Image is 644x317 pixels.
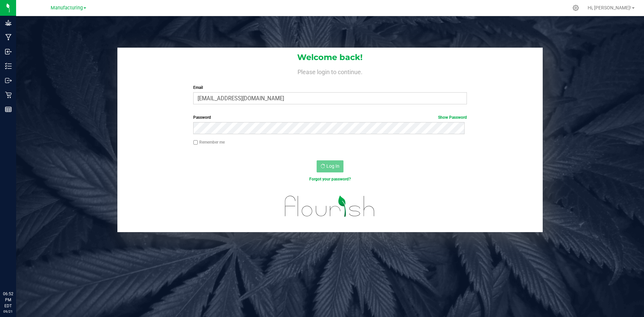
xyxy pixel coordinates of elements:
[3,291,13,309] p: 06:52 PM EDT
[277,189,383,223] img: flourish_logo.svg
[117,53,543,62] h1: Welcome back!
[193,139,225,145] label: Remember me
[5,48,12,55] inline-svg: Inbound
[5,19,12,26] inline-svg: Grow
[5,77,12,84] inline-svg: Outbound
[572,5,580,11] div: Manage settings
[193,115,211,120] span: Password
[193,140,198,145] input: Remember me
[117,67,543,75] h4: Please login to continue.
[5,63,12,69] inline-svg: Inventory
[326,163,339,169] span: Log In
[309,177,351,181] a: Forgot your password?
[193,85,467,91] label: Email
[317,160,343,172] button: Log In
[5,92,12,98] inline-svg: Retail
[51,5,83,11] span: Manufacturing
[5,34,12,41] inline-svg: Manufacturing
[438,115,467,120] a: Show Password
[588,5,631,10] span: Hi, [PERSON_NAME]!
[3,309,13,314] p: 09/21
[5,106,12,113] inline-svg: Reports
